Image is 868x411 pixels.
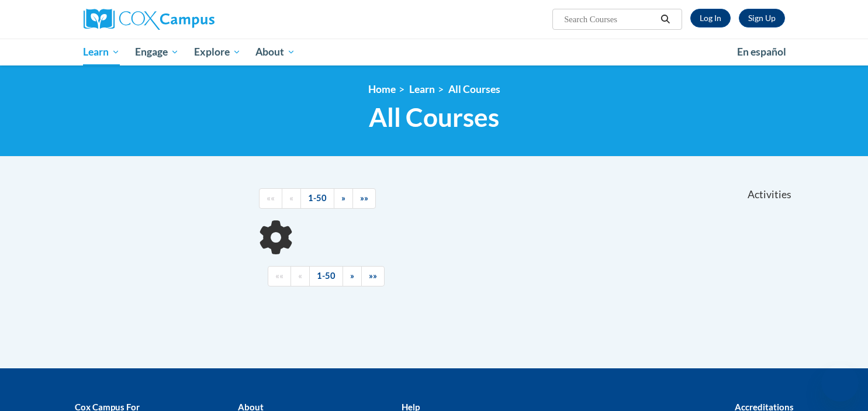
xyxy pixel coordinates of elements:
a: Learn [409,83,435,95]
img: Cox Campus [84,9,215,30]
span: All Courses [369,102,499,133]
a: Explore [186,39,248,65]
span: »» [360,193,368,203]
span: « [298,271,302,281]
a: Register [739,9,785,27]
a: Next [334,188,353,209]
a: 1-50 [300,188,334,209]
a: 1-50 [309,266,343,286]
a: Home [368,83,396,95]
div: Main menu [66,39,803,65]
span: En español [737,46,786,58]
span: »» [369,271,377,281]
a: Cox Campus [84,9,306,30]
span: «« [275,271,283,281]
button: Search [656,12,674,26]
span: Learn [83,45,120,59]
span: About [255,45,295,59]
a: En español [729,40,794,64]
a: Previous [282,188,301,209]
a: Log In [690,9,731,27]
a: End [352,188,376,209]
a: All Courses [448,83,500,95]
span: Engage [135,45,179,59]
span: «« [267,193,275,203]
input: Search Courses [563,12,656,26]
a: Begining [259,188,282,209]
a: About [248,39,303,65]
span: « [289,193,293,203]
a: Engage [127,39,186,65]
a: Learn [76,39,128,65]
a: Begining [268,266,291,286]
span: Activities [748,188,791,201]
span: » [350,271,354,281]
a: Previous [291,266,310,286]
iframe: Button to launch messaging window [821,364,859,402]
a: End [361,266,385,286]
span: » [341,193,345,203]
span: Explore [194,45,241,59]
a: Next [343,266,362,286]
